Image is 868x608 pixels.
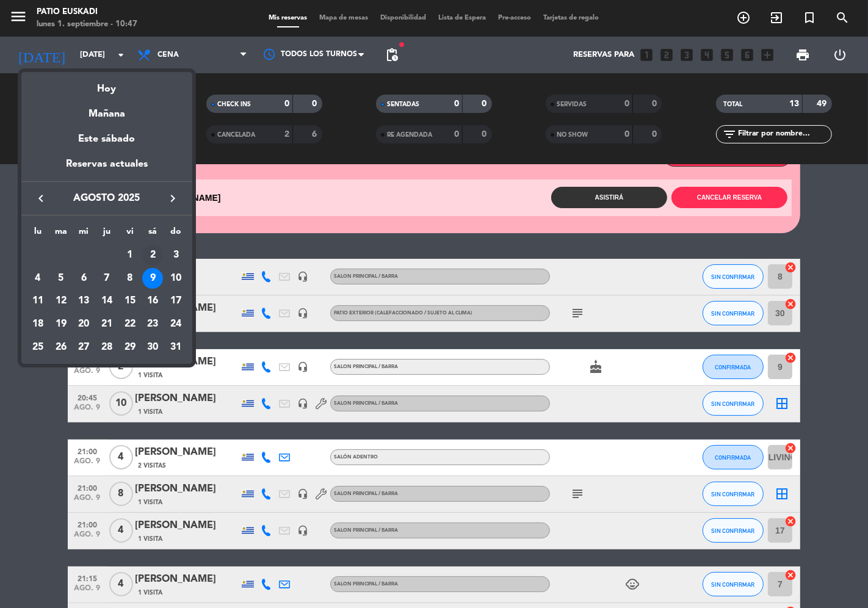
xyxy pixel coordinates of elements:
div: Este sábado [21,122,192,156]
td: 7 de agosto de 2025 [95,267,118,290]
div: 22 [120,314,140,335]
td: 14 de agosto de 2025 [95,290,118,313]
th: domingo [164,225,187,244]
div: 5 [51,268,71,289]
td: 2 de agosto de 2025 [142,244,165,267]
td: 4 de agosto de 2025 [26,267,49,290]
div: 28 [96,337,117,358]
i: keyboard_arrow_left [34,191,48,206]
div: 29 [120,337,140,358]
td: 5 de agosto de 2025 [49,267,73,290]
div: 12 [51,291,71,311]
th: lunes [26,225,49,244]
td: 20 de agosto de 2025 [72,313,95,336]
div: 7 [96,268,117,289]
div: 1 [120,245,140,266]
div: 8 [120,268,140,289]
td: 16 de agosto de 2025 [142,290,165,313]
div: 19 [51,314,71,335]
th: martes [49,225,73,244]
td: 24 de agosto de 2025 [164,313,187,336]
div: 3 [165,245,186,266]
div: Reservas actuales [21,156,192,181]
td: 12 de agosto de 2025 [49,290,73,313]
th: jueves [95,225,118,244]
div: 4 [27,268,48,289]
div: 13 [73,291,94,311]
button: keyboard_arrow_left [30,190,52,206]
td: 23 de agosto de 2025 [142,313,165,336]
td: AGO. [26,244,118,267]
div: 10 [165,268,186,289]
div: 6 [73,268,94,289]
td: 11 de agosto de 2025 [26,290,49,313]
td: 8 de agosto de 2025 [118,267,142,290]
div: 23 [142,314,163,335]
td: 31 de agosto de 2025 [164,336,187,359]
div: 21 [96,314,117,335]
td: 19 de agosto de 2025 [49,313,73,336]
td: 26 de agosto de 2025 [49,336,73,359]
div: 24 [165,314,186,335]
td: 17 de agosto de 2025 [164,290,187,313]
div: 26 [51,337,71,358]
div: 25 [27,337,48,358]
div: 31 [165,337,186,358]
td: 28 de agosto de 2025 [95,336,118,359]
td: 9 de agosto de 2025 [142,267,165,290]
td: 3 de agosto de 2025 [164,244,187,267]
div: 27 [73,337,94,358]
span: agosto 2025 [52,190,162,206]
td: 22 de agosto de 2025 [118,313,142,336]
td: 30 de agosto de 2025 [142,336,165,359]
td: 6 de agosto de 2025 [72,267,95,290]
div: 2 [142,245,163,266]
td: 13 de agosto de 2025 [72,290,95,313]
th: miércoles [72,225,95,244]
td: 25 de agosto de 2025 [26,336,49,359]
div: 14 [96,291,117,311]
th: viernes [118,225,142,244]
div: 17 [165,291,186,311]
div: 9 [142,268,163,289]
i: keyboard_arrow_right [165,191,180,206]
div: Hoy [21,72,192,97]
td: 27 de agosto de 2025 [72,336,95,359]
div: 30 [142,337,163,358]
div: 15 [120,291,140,311]
div: 16 [142,291,163,311]
div: 20 [73,314,94,335]
td: 18 de agosto de 2025 [26,313,49,336]
td: 1 de agosto de 2025 [118,244,142,267]
div: Mañana [21,97,192,122]
td: 10 de agosto de 2025 [164,267,187,290]
div: 18 [27,314,48,335]
th: sábado [142,225,165,244]
td: 15 de agosto de 2025 [118,290,142,313]
div: 11 [27,291,48,311]
td: 21 de agosto de 2025 [95,313,118,336]
td: 29 de agosto de 2025 [118,336,142,359]
button: keyboard_arrow_right [162,190,184,206]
